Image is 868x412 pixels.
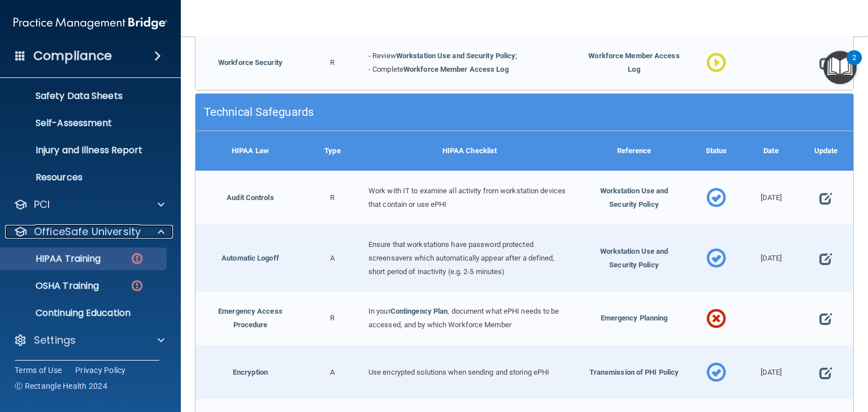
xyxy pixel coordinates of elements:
span: Workforce Member Access Log [588,51,679,73]
span: - Review [368,51,396,60]
a: OfficeSafe University [14,225,164,238]
p: Self-Assessment [7,118,162,129]
div: R [305,36,360,89]
a: Contingency Plan [390,307,448,315]
span: Ensure that workstations have password protected screensavers which automatically appear after a ... [368,240,555,276]
div: A [305,345,360,399]
a: PCI [14,198,164,211]
span: In your [368,307,390,315]
p: Injury and Illness Report [7,145,162,156]
span: Ⓒ Rectangle Health 2024 [15,380,107,392]
span: Work with IT to examine all activity from workstation devices that contain or use ePHI [368,187,566,209]
p: OSHA Training [7,280,99,292]
span: - Complete [368,65,403,73]
h4: Compliance [33,48,112,64]
img: danger-circle.6113f641.png [130,279,144,293]
div: Date [744,131,798,171]
p: PCI [34,198,50,211]
p: Settings [34,333,76,347]
button: Open Resource Center, 2 new notifications [823,51,857,84]
div: Type [305,131,360,171]
a: Workforce Member Access Log [403,65,509,73]
div: R [305,292,360,345]
div: Reference [579,131,689,171]
span: Transmission of PHI Policy [589,368,679,376]
div: [DATE] [744,171,798,224]
span: , document what ePHI needs to be accessed, and by which Workforce Member [368,307,559,329]
div: [DATE] [744,224,798,291]
p: Safety Data Sheets [7,90,162,102]
a: Privacy Policy [75,365,126,376]
a: Encryption [233,368,268,376]
div: Update [798,131,853,171]
p: HIPAA Training [7,253,101,264]
img: PMB logo [14,12,167,34]
div: [DATE] [744,345,798,399]
div: 2 [852,58,856,72]
img: danger-circle.6113f641.png [130,251,144,266]
a: Settings [14,333,164,347]
a: Terms of Use [15,365,62,376]
h5: Technical Safeguards [204,106,680,118]
a: Emergency Access Procedure [218,307,283,329]
span: Emergency Planning [601,314,668,322]
span: ; [515,51,517,60]
a: Workforce Security [218,58,283,67]
p: OfficeSafe University [34,225,141,238]
p: Continuing Education [7,307,162,319]
span: Workstation Use and Security Policy [600,187,669,209]
span: Use encrypted solutions when sending and storing ePHI [368,368,549,376]
div: R [305,171,360,224]
a: Workstation Use and Security Policy [396,51,516,60]
span: Workstation Use and Security Policy [600,247,669,269]
a: Automatic Logoff [222,254,279,262]
div: Status [689,131,744,171]
div: A [305,224,360,291]
p: Resources [7,172,162,183]
div: HIPAA Checklist [360,131,579,171]
a: Audit Controls [227,193,274,202]
div: HIPAA Law [196,131,305,171]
